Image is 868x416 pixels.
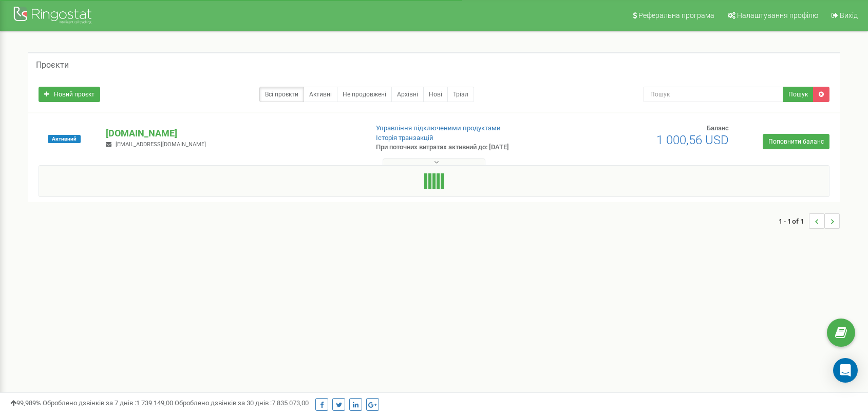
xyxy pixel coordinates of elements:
[376,124,501,132] a: Управління підключеними продуктами
[779,213,809,229] span: 1 - 1 of 1
[779,203,840,239] nav: ...
[376,134,433,142] a: Історія транзакцій
[116,141,206,148] span: [EMAIL_ADDRESS][DOMAIN_NAME]
[638,11,714,19] span: Реферальна програма
[376,143,562,152] p: При поточних витратах активний до: [DATE]
[39,87,100,102] a: Новий проєкт
[737,11,818,19] span: Налаштування профілю
[48,135,81,143] span: Активний
[707,124,729,132] span: Баланс
[106,127,359,140] p: [DOMAIN_NAME]
[840,11,858,19] span: Вихід
[763,134,829,149] a: Поповнити баланс
[175,399,309,407] span: Оброблено дзвінків за 30 днів :
[656,133,729,147] span: 1 000,56 USD
[423,87,448,102] a: Нові
[304,87,337,102] a: Активні
[136,399,173,407] u: 1 739 149,00
[644,87,784,102] input: Пошук
[272,399,309,407] u: 7 835 073,00
[337,87,392,102] a: Не продовжені
[447,87,474,102] a: Тріал
[833,358,858,383] div: Open Intercom Messenger
[36,61,69,70] h5: Проєкти
[10,399,41,407] span: 99,989%
[391,87,424,102] a: Архівні
[783,87,814,102] button: Пошук
[259,87,304,102] a: Всі проєкти
[43,399,173,407] span: Оброблено дзвінків за 7 днів :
